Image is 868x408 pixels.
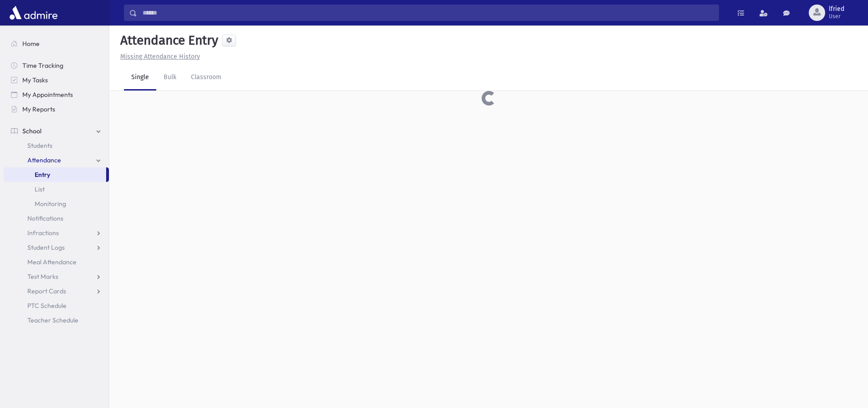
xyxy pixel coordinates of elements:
span: Entry [35,171,50,179]
a: My Appointments [4,87,109,102]
span: Home [22,40,40,48]
span: PTC Schedule [27,302,67,310]
span: School [22,127,41,135]
a: Test Marks [4,269,109,284]
span: User [829,13,844,20]
span: Student Logs [27,243,65,252]
u: Missing Attendance History [120,53,200,60]
a: Infractions [4,226,109,240]
a: My Tasks [4,73,109,87]
span: Teacher Schedule [27,316,78,324]
a: Bulk [156,65,184,91]
a: Time Tracking [4,58,109,73]
span: Meal Attendance [27,258,77,266]
span: Report Cards [27,287,66,295]
a: Missing Attendance History [117,53,200,60]
span: My Reports [22,105,55,113]
a: Classroom [184,65,229,91]
span: Attendance [27,156,61,164]
span: Monitoring [35,200,66,208]
input: Search [137,5,719,21]
a: Student Logs [4,240,109,255]
a: Notifications [4,211,109,226]
a: List [4,182,109,196]
a: Meal Attendance [4,255,109,269]
a: Attendance [4,153,109,167]
span: Time Tracking [22,61,63,70]
span: lfried [829,5,844,13]
img: AdmirePro [7,4,60,22]
span: Test Marks [27,272,58,281]
a: Report Cards [4,284,109,298]
a: Single [124,65,156,91]
span: My Appointments [22,91,73,99]
a: PTC Schedule [4,298,109,313]
a: Monitoring [4,196,109,211]
h5: Attendance Entry [117,33,218,48]
a: My Reports [4,102,109,116]
a: Entry [4,167,106,182]
a: School [4,124,109,138]
span: List [35,185,45,193]
a: Teacher Schedule [4,313,109,327]
span: My Tasks [22,76,48,84]
span: Students [27,141,52,150]
a: Home [4,36,109,51]
a: Students [4,138,109,153]
span: Notifications [27,214,63,222]
span: Infractions [27,229,59,237]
